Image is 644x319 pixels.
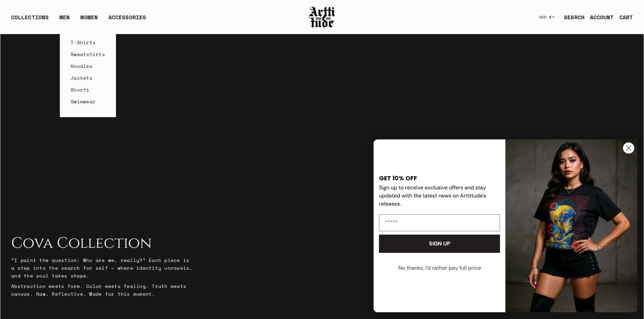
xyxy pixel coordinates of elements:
a: MEN [59,13,70,27]
div: FLYOUT Form [367,133,644,319]
span: Sign up to receive exclusive offers and stay updated with the latest news on Arttitude's releases. [379,184,486,207]
button: USD $ [535,10,559,25]
h2: Cova Collection [11,235,194,252]
ul: Main navigation [6,13,151,27]
span: GET 10% OFF [379,174,417,182]
a: T-Shirts [71,36,105,48]
img: 88b40c6e-4fbe-451e-b692-af676383430e.jpeg [505,139,637,312]
a: ACCOUNT [585,10,614,24]
div: COLLECTIONS [11,13,49,27]
button: SIGN UP [379,235,500,253]
a: Hoodies [71,60,105,72]
p: “I paint the question: Who are we, really?” Each piece is a step into the search for self — where... [11,256,194,280]
button: Close dialog [623,142,635,154]
div: ACCESSORIES [109,13,146,27]
span: USD $ [539,15,552,20]
a: Open cart [614,10,633,24]
a: WOMEN [80,13,98,27]
a: Sweatshirts [71,48,105,60]
a: SEARCH [558,10,585,24]
a: Swimwear [71,96,105,107]
div: CART [619,13,633,21]
a: Shorts [71,84,105,96]
img: Arttitude [309,6,336,29]
p: Abstraction meets form. Color meets feeling. Truth meets canvas. Raw. Reflective. Made for this m... [11,282,194,298]
a: Jackets [71,72,105,84]
button: No thanks, I'd rather pay full price [378,260,501,276]
input: Email [379,214,500,231]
